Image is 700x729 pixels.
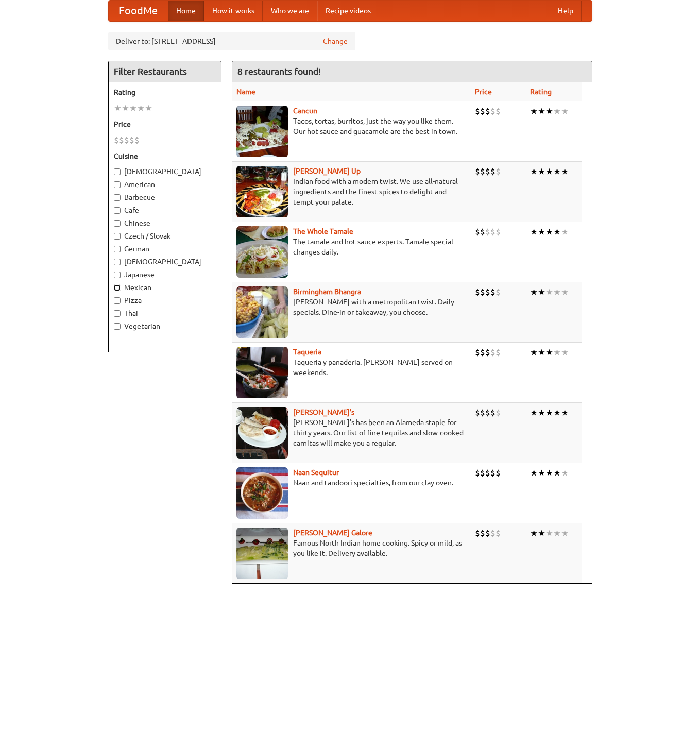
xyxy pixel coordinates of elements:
[236,116,467,137] p: Tacos, tortas, burritos, just the way you like them. Our hot sauce and guacamole are the best in ...
[485,226,490,238] li: $
[530,226,538,238] li: ★
[490,407,496,418] li: $
[538,347,545,358] li: ★
[114,192,216,202] label: Barbecue
[114,297,121,304] input: Pizza
[538,467,545,479] li: ★
[293,348,321,356] a: Taqueria
[490,106,496,117] li: $
[480,106,485,117] li: $
[553,347,561,358] li: ★
[114,282,216,293] label: Mexican
[168,1,204,21] a: Home
[530,286,538,298] li: ★
[538,226,545,238] li: ★
[293,227,353,235] a: The Whole Tamale
[550,1,582,21] a: Help
[293,167,361,175] a: [PERSON_NAME] Up
[496,407,501,418] li: $
[538,166,545,177] li: ★
[122,103,129,114] li: ★
[293,529,372,537] b: [PERSON_NAME] Galore
[114,295,216,306] label: Pizza
[293,408,354,416] a: [PERSON_NAME]'s
[475,166,480,177] li: $
[545,347,553,358] li: ★
[236,166,288,217] img: curryup.jpg
[114,151,216,161] h5: Cuisine
[475,286,480,298] li: $
[475,106,480,117] li: $
[480,226,485,238] li: $
[114,231,216,241] label: Czech / Slovak
[538,286,545,298] li: ★
[114,244,216,254] label: German
[293,468,339,477] a: Naan Sequitur
[485,467,490,479] li: $
[496,467,501,479] li: $
[114,205,216,215] label: Cafe
[114,218,216,228] label: Chinese
[293,107,317,115] a: Cancun
[545,407,553,418] li: ★
[553,166,561,177] li: ★
[490,226,496,238] li: $
[114,103,122,114] li: ★
[236,297,467,317] p: [PERSON_NAME] with a metropolitan twist. Daily specials. Dine-in or takeaway, you choose.
[114,233,121,240] input: Czech / Slovak
[236,417,467,448] p: [PERSON_NAME]'s has been an Alameda staple for thirty years. Our list of fine tequilas and slow-c...
[496,106,501,117] li: $
[236,88,255,96] a: Name
[475,467,480,479] li: $
[475,347,480,358] li: $
[236,407,288,459] img: pedros.jpg
[114,220,121,227] input: Chinese
[545,106,553,117] li: ★
[475,407,480,418] li: $
[114,87,216,97] h5: Rating
[545,528,553,539] li: ★
[545,166,553,177] li: ★
[236,528,288,579] img: currygalore.jpg
[475,528,480,539] li: $
[496,166,501,177] li: $
[114,259,121,265] input: [DEMOGRAPHIC_DATA]
[530,528,538,539] li: ★
[236,226,288,278] img: wholetamale.jpg
[317,1,379,21] a: Recipe videos
[530,166,538,177] li: ★
[236,236,467,257] p: The tamale and hot sauce experts. Tamale special changes daily.
[538,407,545,418] li: ★
[236,176,467,207] p: Indian food with a modern twist. We use all-natural ingredients and the finest spices to delight ...
[480,407,485,418] li: $
[236,478,467,488] p: Naan and tandoori specialties, from our clay oven.
[485,407,490,418] li: $
[485,286,490,298] li: $
[114,119,216,129] h5: Price
[114,310,121,317] input: Thai
[496,286,501,298] li: $
[263,1,317,21] a: Who we are
[293,287,361,296] b: Birmingham Bhangra
[545,467,553,479] li: ★
[490,347,496,358] li: $
[480,467,485,479] li: $
[561,407,569,418] li: ★
[553,407,561,418] li: ★
[114,179,216,190] label: American
[145,103,152,114] li: ★
[490,286,496,298] li: $
[237,66,321,76] ng-pluralize: 8 restaurants found!
[561,226,569,238] li: ★
[236,357,467,378] p: Taqueria y panaderia. [PERSON_NAME] served on weekends.
[114,168,121,175] input: [DEMOGRAPHIC_DATA]
[114,269,216,280] label: Japanese
[530,88,552,96] a: Rating
[485,528,490,539] li: $
[490,166,496,177] li: $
